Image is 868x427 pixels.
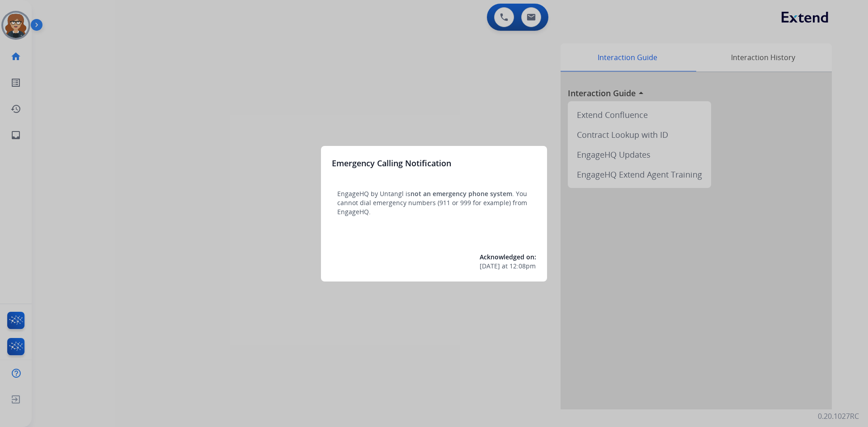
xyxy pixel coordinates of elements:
[509,262,536,271] span: 12:08pm
[337,189,531,216] p: EngageHQ by Untangl is . You cannot dial emergency numbers (911 or 999 for example) from EngageHQ.
[480,262,500,271] span: [DATE]
[818,411,859,422] p: 0.20.1027RC
[480,262,536,271] div: at
[410,189,512,198] span: not an emergency phone system
[480,253,536,261] span: Acknowledged on:
[332,157,451,169] h3: Emergency Calling Notification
